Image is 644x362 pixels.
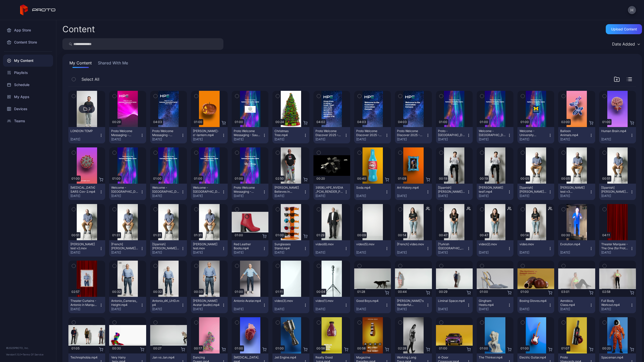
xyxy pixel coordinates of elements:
div: [DATE] [479,194,507,198]
button: [PERSON_NAME] Believes in Proto.mp4[DATE] [272,184,309,200]
div: [DATE] [356,307,385,311]
button: [PERSON_NAME] test.mov[DATE] [191,240,228,257]
div: [DATE] [234,137,262,141]
div: Spaceman.mp4 [601,355,629,359]
button: Welcome - [GEOGRAPHIC_DATA] (v4).mp4[DATE] [109,184,146,200]
button: Christmas Tree.mp4[DATE] [272,127,309,143]
div: Welcome - London CIC.mp4 [479,129,506,137]
div: [DATE] [274,307,303,311]
div: [DATE] [519,137,548,141]
button: Proto Welcome Discover 2025 - Kinda [PERSON_NAME].mp4[DATE] [313,127,350,143]
button: [PERSON_NAME] test v3 fortunate.mov[DATE] [558,184,595,200]
div: App Store [3,24,53,36]
div: Welcome - University Michigan.mp4 [519,129,547,137]
button: [Spanish] [PERSON_NAME] test.mov[DATE] [150,240,187,257]
div: [DATE] [70,251,99,255]
a: Teams [3,115,53,127]
div: [DATE] [152,307,181,311]
div: [DATE] [560,251,589,255]
button: [French] video.mov[DATE] [395,240,432,257]
div: Proto Welcome Discover 2025 - Welcome to the CIC.mp4 [356,129,384,137]
a: Playlists [3,67,53,79]
button: Human Brain.mp4[DATE] [599,127,636,143]
button: Soda.mp4[DATE] [354,184,391,200]
div: [DATE] [152,251,181,255]
button: Proto Welcome Messaging - Disney (v3).mp4[DATE] [232,184,268,200]
div: Proto Welcome Messaging - Silicon Valley 08.mp4 [111,129,139,137]
div: Content Store [3,36,53,48]
button: My Content [68,60,93,68]
button: Date Added [610,38,642,50]
div: Daniel test v3 fortunate.mov [560,186,588,194]
div: [DATE] [274,251,303,255]
div: Antonio_4K_UHD.mp4 [152,299,180,307]
div: [DATE] [315,137,344,141]
div: [DATE] [479,137,507,141]
div: [DATE] [234,194,262,198]
div: [DATE] [193,251,222,255]
div: [DATE] [111,251,140,255]
a: My Content [3,55,53,67]
div: [DATE] [519,307,548,311]
button: Welcome - [GEOGRAPHIC_DATA] (v4).mp4[DATE] [150,184,187,200]
div: [DATE] [560,194,589,198]
button: Welcome - [GEOGRAPHIC_DATA] CIC.mp4[DATE] [477,127,513,143]
button: video.mov[DATE] [517,240,554,257]
button: Proto Welcome Messaging - [GEOGRAPHIC_DATA] 08.mp4[DATE] [109,127,146,143]
button: [PERSON_NAME] Avatar (audio).mp4[DATE] [191,297,228,313]
div: Proto Welcome Messaging - Silicon Valley 07.mp4 [152,129,180,137]
div: Sunglasses Stand.mp4 [274,242,302,250]
button: [Spanish] [PERSON_NAME] test v2.mov[DATE] [599,184,636,200]
button: video(1).mov[DATE] [313,297,350,313]
div: [Turkish (Türkiye)] video(2).mov [438,242,466,250]
div: Welcome - Geneva (v4).mp4 [152,186,180,194]
div: [DATE] [560,137,589,141]
button: Welcome - University [US_STATE][GEOGRAPHIC_DATA]mp4[DATE] [517,127,554,143]
span: Select All [82,76,99,82]
div: [DATE] [274,137,303,141]
div: [DATE] [356,251,385,255]
div: Electric Guitar.mp4 [519,355,547,359]
div: The Thinker.mp4 [479,355,506,359]
button: Theater Curtains - Antonio in Marquee (for Proto) (Verticle 4K) text FX5 Final_hb.mp4[DATE] [68,297,105,313]
div: [DATE] [152,194,181,198]
div: [DATE] [438,137,467,141]
div: Aerobics Class.mp4 [560,299,588,307]
div: Human Brain.mp4 [601,129,629,133]
div: Proto Welcome Messaging - Disney (v3).mp4 [234,186,261,194]
button: video(2).mov[DATE] [477,240,513,257]
div: Full Body Workout.mp4 [601,299,629,307]
button: Proto Welcome Messaging - Saudi Ministry of Defence.mp4[DATE] [232,127,268,143]
button: Gingham Heels.mp4[DATE] [477,297,513,313]
div: [DATE] [274,194,303,198]
div: [DATE] [479,251,507,255]
button: video(5).mov[DATE] [354,240,391,257]
button: Upload Content [606,24,642,34]
button: [Spanish] [PERSON_NAME] test v3 fortunate.mov[DATE] [517,184,554,200]
div: [French] Daniel test.mov [111,242,139,250]
div: [DATE] [601,137,630,141]
div: 2 [88,107,90,111]
button: Proto Welcome Discover 2025 - Welcome Innovation Campus.mp4[DATE] [395,127,432,143]
div: [DATE] [193,137,222,141]
button: Red Leather Boots.mp4[DATE] [232,240,268,257]
div: video(2).mov [479,242,506,246]
div: Welcome - Houston (v4).mp4 [111,186,139,194]
div: [DATE] [111,307,140,311]
button: Antonio_Cameras_Height.mp4[DATE] [109,297,146,313]
button: Proto Welcome Messaging - [GEOGRAPHIC_DATA] 07.mp4[DATE] [150,127,187,143]
div: [DATE] [397,251,426,255]
div: [Spanish] Daniel test v3 fortunate.mov [519,186,547,194]
button: Proto - [GEOGRAPHIC_DATA] CIC.mp4[DATE] [436,127,473,143]
div: [French] video.mov [397,242,425,246]
button: [Turkish ([GEOGRAPHIC_DATA])] video(2).mov[DATE] [436,240,473,257]
button: H [628,6,636,14]
div: Christmas Tree.mp4 [274,129,302,137]
div: Proto Welcome Discover 2025 - Kinda Krista.mp4 [315,129,343,137]
div: Proto Welcome Discover 2025 - Welcome Innovation Campus.mp4 [397,129,425,137]
div: Dr Goh test1.mp4 [479,186,506,194]
a: Schedule [3,79,53,91]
